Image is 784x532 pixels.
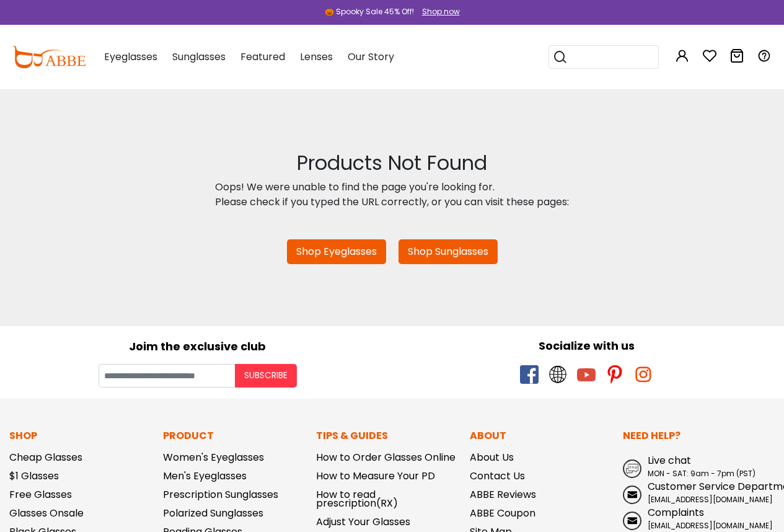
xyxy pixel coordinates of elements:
a: Polarized Sunglasses [163,506,263,520]
a: $1 Glasses [9,469,59,483]
span: facebook [520,365,539,384]
span: instagram [634,365,653,384]
div: 🎃 Spooky Sale 45% Off! [325,6,414,17]
a: Contact Us [470,469,525,483]
a: Shop Eyeglasses [287,239,386,264]
span: pinterest [606,365,624,384]
div: Socialize with us [399,337,775,354]
span: Lenses [300,50,333,64]
span: youtube [577,365,596,384]
span: twitter [548,365,567,384]
p: Need Help? [623,428,775,443]
span: Complaints [648,505,704,520]
a: ABBE Reviews [470,487,536,502]
a: Customer Service Department [EMAIL_ADDRESS][DOMAIN_NAME] [623,479,775,505]
div: Shop now [422,6,460,17]
span: Live chat [648,453,691,468]
input: Your email [99,364,235,388]
span: Our Story [348,50,394,64]
a: Prescription Sunglasses [163,487,278,502]
span: MON - SAT: 9am - 7pm (PST) [648,468,755,479]
a: Adjust Your Glasses [316,515,410,529]
a: How to Measure Your PD [316,469,435,483]
span: Eyeglasses [104,50,157,64]
span: Featured [240,50,285,64]
div: Oops! We were unable to find the page you're looking for. [215,180,569,195]
a: How to read prescription(RX) [316,487,398,510]
a: Cheap Glasses [9,450,82,464]
span: Sunglasses [172,50,226,64]
a: Shop now [416,6,460,17]
div: Please check if you typed the URL correctly, or you can visit these pages: [215,195,569,210]
a: ABBE Coupon [470,506,535,520]
p: Shop [9,428,151,443]
p: About [470,428,611,443]
a: Live chat MON - SAT: 9am - 7pm (PST) [623,453,775,479]
span: [EMAIL_ADDRESS][DOMAIN_NAME] [648,494,773,505]
a: Glasses Onsale [9,506,84,520]
button: Subscribe [235,364,297,388]
div: Joim the exclusive club [9,335,386,355]
span: [EMAIL_ADDRESS][DOMAIN_NAME] [648,520,773,531]
a: Complaints [EMAIL_ADDRESS][DOMAIN_NAME] [623,505,775,531]
a: Men's Eyeglasses [163,469,247,483]
p: Tips & Guides [316,428,457,443]
a: About Us [470,450,514,464]
a: Shop Sunglasses [399,239,498,264]
a: Free Glasses [9,487,72,502]
a: How to Order Glasses Online [316,450,456,464]
a: Women's Eyeglasses [163,450,264,464]
h2: Products Not Found [215,151,569,175]
p: Product [163,428,304,443]
img: abbeglasses.com [12,46,86,68]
